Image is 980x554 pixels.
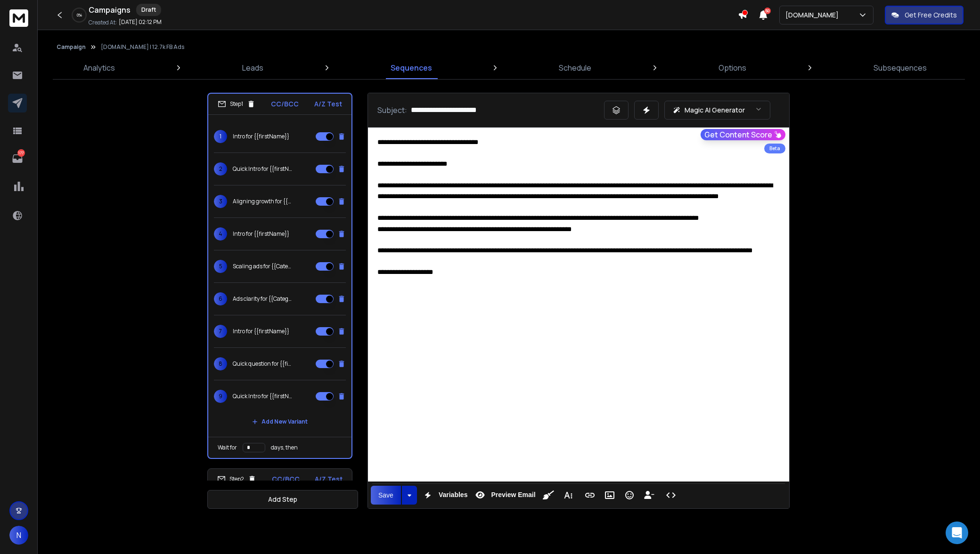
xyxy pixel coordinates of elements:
[214,162,227,176] span: 2
[471,486,537,505] button: Preview Email
[785,10,842,20] p: [DOMAIN_NAME]
[9,526,28,545] button: N
[233,165,293,173] p: Quick Intro for {{firstName}}
[905,10,957,20] p: Get Free Credits
[214,227,227,241] span: 4
[719,62,746,73] p: Options
[214,292,227,305] span: 6
[233,230,289,238] p: Intro for {{firstName}}
[662,486,680,505] button: Code View
[57,43,86,51] button: Campaign
[8,149,27,168] a: 177
[119,18,162,26] p: [DATE] 02:12 PM
[218,100,255,108] div: Step 1
[233,360,293,368] p: Quick question for {{firstName}}
[233,133,289,140] p: Intro for {{firstName}}
[207,93,352,459] li: Step1CC/BCCA/Z Test1Intro for {{firstName}}2Quick Intro for {{firstName}}3Aligning growth for {{C...
[233,263,293,270] p: Scaling ads for {{Category}}
[437,491,470,499] span: Variables
[214,260,227,273] span: 5
[419,486,470,505] button: Variables
[868,56,932,79] a: Subsequences
[242,62,263,73] p: Leads
[214,325,227,338] span: 7
[377,104,407,116] p: Subject:
[89,19,117,26] p: Created At:
[601,486,619,505] button: Insert Image (Ctrl+P)
[136,4,161,16] div: Draft
[640,486,658,505] button: Insert Unsubscribe Link
[207,490,358,509] button: Add Step
[17,149,25,157] p: 177
[78,56,121,79] a: Analytics
[214,195,227,208] span: 3
[489,491,537,499] span: Preview Email
[214,390,227,403] span: 9
[272,474,300,484] p: CC/BCC
[315,474,343,484] p: A/Z Test
[214,130,227,143] span: 1
[77,12,82,18] p: 0 %
[233,393,293,400] p: Quick Intro for {{firstName}}
[217,475,256,483] div: Step 2
[553,56,597,79] a: Schedule
[271,99,299,109] p: CC/BCC
[685,105,745,115] p: Magic AI Generator
[885,6,964,24] button: Get Free Credits
[713,56,752,79] a: Options
[214,357,227,370] span: 8
[946,522,968,544] div: Open Intercom Messenger
[385,56,438,79] a: Sequences
[233,295,293,303] p: Ads clarity for {{Category}}
[83,62,115,73] p: Analytics
[764,8,771,14] span: 50
[245,412,315,431] button: Add New Variant
[89,4,131,16] h1: Campaigns
[701,129,785,140] button: Get Content Score
[664,101,770,120] button: Magic AI Generator
[539,486,557,505] button: Clean HTML
[237,56,269,79] a: Leads
[271,444,298,451] p: days, then
[874,62,927,73] p: Subsequences
[314,99,342,109] p: A/Z Test
[621,486,638,505] button: Emoticons
[764,144,785,153] div: Beta
[218,444,237,451] p: Wait for
[101,43,184,51] p: [DOMAIN_NAME] | 12.7k FB Ads
[581,486,599,505] button: Insert Link (Ctrl+K)
[559,62,591,73] p: Schedule
[559,486,577,505] button: More Text
[391,62,432,73] p: Sequences
[233,328,289,335] p: Intro for {{firstName}}
[233,198,293,205] p: Aligning growth for {{Category}}
[371,486,401,505] button: Save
